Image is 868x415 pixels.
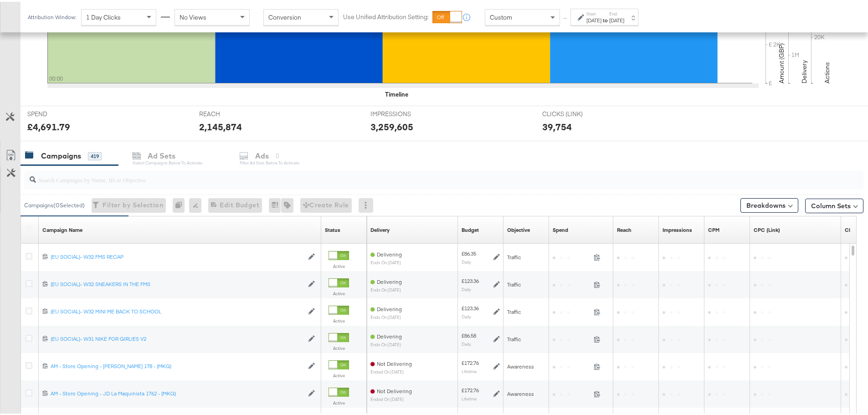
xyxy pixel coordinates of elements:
a: Your campaign name. [42,225,82,232]
sub: ends on [DATE] [370,340,402,345]
div: £86.58 [462,330,476,338]
sub: ends on [DATE] [370,258,402,263]
input: Search Campaigns by Name, ID or Objective [36,165,786,183]
button: Breakdowns [740,196,798,211]
label: Use Unified Attribution Setting: [343,11,429,20]
text: Actions [823,60,831,82]
span: Not Delivering [377,386,412,393]
label: End: [609,9,624,15]
sub: ends on [DATE] [370,313,402,318]
div: CPM [708,225,719,232]
sub: Daily [462,285,471,290]
sub: Daily [462,257,471,263]
span: Traffic [507,334,521,341]
a: AM - Store Opening - JD La Maquinista 1762 - (MKG) [51,388,303,396]
span: Not Delivering [377,359,412,365]
div: [DATE] [586,15,601,22]
sub: ended on [DATE] [370,368,412,373]
a: (EU SOCIAL)- W32 FMS RECAP [51,251,303,259]
div: £172.76 [462,358,479,365]
text: Delivery [800,58,808,82]
text: Amount (GBP) [777,41,786,82]
span: ↑ [561,15,570,19]
a: The total amount spent to date. [553,225,568,232]
a: (EU SOCIAL)- W31 NIKE FOR GIRLIES V2 [51,333,303,341]
a: The average cost you've paid to have 1,000 impressions of your ad. [708,225,719,232]
a: The maximum amount you're willing to spend on your ads, on average each day or over the lifetime ... [462,225,479,232]
span: Traffic [507,307,521,313]
div: Reach [617,225,632,232]
div: (EU SOCIAL)- W32 MINI ME BACK TO SCHOOL [51,306,303,313]
label: Active [329,343,349,349]
sub: Lifetime [462,367,477,372]
div: Budget [462,225,479,232]
div: Status [325,225,340,232]
label: Start: [586,9,601,15]
div: Delivery [370,225,390,232]
a: The number of people your ad was served to. [617,225,632,232]
span: REACH [199,108,267,117]
strong: to [601,15,609,22]
div: £4,691.79 [27,118,70,132]
sub: ended on [DATE] [370,395,412,400]
span: Traffic [507,279,521,286]
span: IMPRESSIONS [370,108,439,117]
span: Delivering [377,331,402,338]
div: Impressions [663,225,692,232]
span: Awareness [507,389,534,395]
div: AM - Store Opening - [PERSON_NAME] 178 - (MKG) [51,361,303,368]
div: Campaign Name [42,225,82,232]
sub: Lifetime [462,394,477,400]
span: Delivering [377,249,402,256]
span: Conversion [268,11,301,20]
sub: Daily [462,312,471,318]
div: (EU SOCIAL)- W32 FMS RECAP [51,251,303,259]
div: Objective [507,225,530,232]
span: 1 Day Clicks [86,11,121,20]
div: Campaigns ( 0 Selected) [24,200,85,208]
span: CLICKS (LINK) [542,108,611,117]
span: Custom [490,11,512,20]
sub: Daily [462,339,471,345]
a: Reflects the ability of your Ad Campaign to achieve delivery based on ad states, schedule and bud... [370,225,390,232]
label: Active [329,371,349,377]
label: Active [329,289,349,295]
div: Attribution Window: [27,12,77,19]
div: 39,754 [542,118,572,132]
div: Campaigns [41,149,81,159]
div: £172.76 [462,385,479,392]
a: Your campaign's objective. [507,225,530,232]
div: 419 [88,150,102,159]
div: £123.36 [462,303,479,310]
a: Shows the current state of your Ad Campaign. [325,225,340,232]
a: (EU SOCIAL)- W32 MINI ME BACK TO SCHOOL [51,306,303,314]
span: SPEND [27,108,96,117]
div: £123.36 [462,276,479,283]
span: Delivering [377,304,402,311]
label: Active [329,261,349,267]
div: AM - Store Opening - JD La Maquinista 1762 - (MKG) [51,388,303,395]
a: The average cost for each link click you've received from your ad. [754,225,780,232]
div: 3,259,605 [370,118,413,132]
a: (EU SOCIAL)- W32 SNEAKERS IN THE FMS [51,279,303,287]
div: 0 [173,196,189,211]
div: 2,145,874 [199,118,242,132]
a: The number of times your ad was served. On mobile apps an ad is counted as served the first time ... [663,225,692,232]
span: Awareness [507,361,534,368]
a: AM - Store Opening - [PERSON_NAME] 178 - (MKG) [51,361,303,369]
button: Column Sets [805,197,863,211]
div: Spend [553,225,568,232]
div: £86.35 [462,248,476,256]
label: Active [329,398,349,404]
div: Timeline [385,88,408,97]
span: Traffic [507,252,521,259]
div: [DATE] [609,15,624,22]
span: Delivering [377,277,402,283]
sub: ends on [DATE] [370,286,402,291]
div: (EU SOCIAL)- W31 NIKE FOR GIRLIES V2 [51,333,303,341]
div: CPC (Link) [754,225,780,232]
span: No Views [180,11,206,20]
label: Active [329,316,349,322]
